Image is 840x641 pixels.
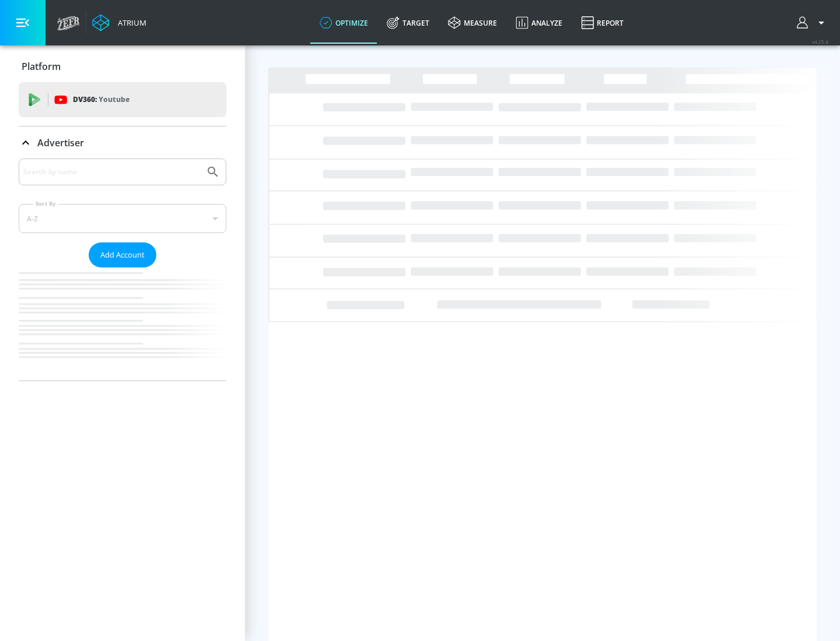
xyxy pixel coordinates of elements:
[23,164,200,179] input: Search by name
[377,2,439,44] a: Target
[310,2,377,44] a: optimize
[37,136,84,149] p: Advertiser
[100,248,145,262] span: Add Account
[92,14,146,31] a: Atrium
[19,267,226,381] nav: list of Advertiser
[19,126,226,159] div: Advertiser
[19,82,226,117] div: DV360: Youtube
[73,93,129,106] p: DV360:
[22,60,61,73] p: Platform
[439,2,506,44] a: measure
[33,200,58,207] label: Sort By
[19,159,226,381] div: Advertiser
[812,38,828,45] span: v 4.25.4
[113,17,146,28] div: Atrium
[99,93,129,105] p: Youtube
[19,204,226,233] div: A-Z
[19,50,226,83] div: Platform
[572,2,633,44] a: Report
[506,2,572,44] a: Analyze
[89,242,156,267] button: Add Account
